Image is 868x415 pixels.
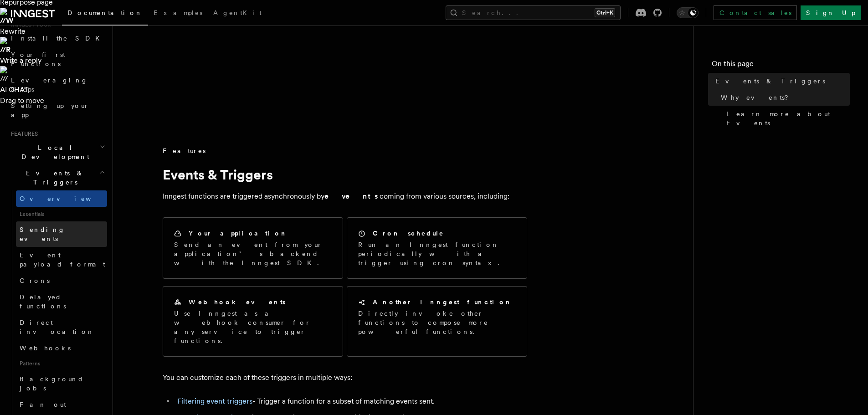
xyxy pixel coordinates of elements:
[7,97,107,123] a: Setting up your app
[20,319,94,335] span: Direct invocation
[163,217,343,279] a: Your applicationSend an event from your application’s backend with the Inngest SDK.
[16,314,107,340] a: Direct invocation
[723,106,850,131] a: Learn more about Events
[16,289,107,314] a: Delayed functions
[16,396,107,413] a: Fan out
[16,371,107,396] a: Background jobs
[20,251,105,268] span: Event payload format
[726,109,850,128] span: Learn more about Events
[347,286,527,357] a: Another Inngest functionDirectly invoke other functions to compose more powerful functions.
[163,146,205,155] span: Features
[175,395,527,408] li: - Trigger a function for a subset of matching events sent.
[7,143,99,161] span: Local Development
[20,293,66,310] span: Delayed functions
[189,297,286,307] h2: Webhook events
[174,240,332,267] p: Send an event from your application’s backend with the Inngest SDK.
[163,166,527,183] h1: Events & Triggers
[16,247,107,272] a: Event payload format
[373,297,512,307] h2: Another Inngest function
[16,190,107,207] a: Overview
[163,286,343,357] a: Webhook eventsUse Inngest as a webhook consumer for any service to trigger functions.
[7,139,107,165] button: Local Development
[163,190,527,203] p: Inngest functions are triggered asynchronously by coming from various sources, including:
[174,309,332,345] p: Use Inngest as a webhook consumer for any service to trigger functions.
[324,192,380,200] strong: events
[163,371,527,384] p: You can customize each of these triggers in multiple ways:
[16,340,107,356] a: Webhooks
[347,217,527,279] a: Cron scheduleRun an Inngest function periodically with a trigger using cron syntax.
[20,226,65,242] span: Sending events
[20,344,71,352] span: Webhooks
[20,277,50,284] span: Crons
[20,195,113,202] span: Overview
[7,169,99,187] span: Events & Triggers
[16,207,107,221] span: Essentials
[358,240,516,267] p: Run an Inngest function periodically with a trigger using cron syntax.
[16,356,107,371] span: Patterns
[20,401,66,408] span: Fan out
[16,272,107,289] a: Crons
[358,309,516,336] p: Directly invoke other functions to compose more powerful functions.
[7,130,38,138] span: Features
[16,221,107,247] a: Sending events
[20,375,84,392] span: Background jobs
[7,165,107,190] button: Events & Triggers
[373,229,444,238] h2: Cron schedule
[189,229,288,238] h2: Your application
[177,397,252,405] a: Filtering event triggers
